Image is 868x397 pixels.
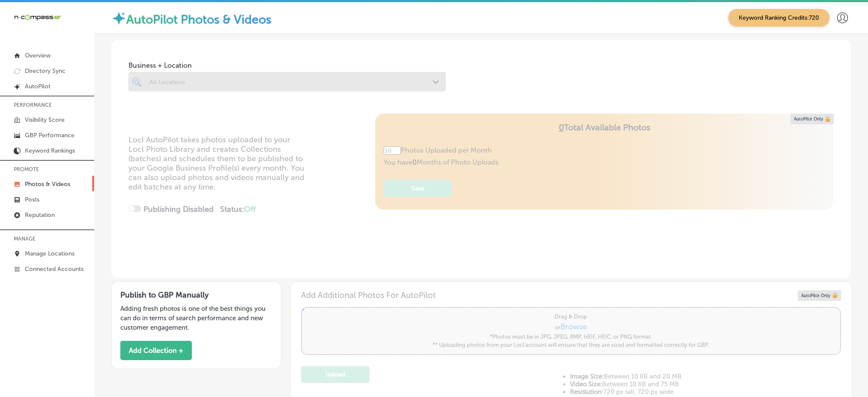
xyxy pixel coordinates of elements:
p: Connected Accounts [25,265,84,273]
h3: Publish to GBP Manually [120,290,272,300]
p: AutoPilot [25,83,51,90]
p: Posts [25,196,39,203]
p: GBP Performance [25,132,75,139]
img: 660ab0bf-5cc7-4cb8-ba1c-48b5ae0f18e60NCTV_CLogo_TV_Black_-500x88.png [14,13,61,21]
span: Keyword Ranking Credits: 720 [728,9,829,27]
p: Keyword Rankings [25,147,75,154]
p: Directory Sync [25,67,66,75]
p: Visibility Score [25,116,65,123]
p: Manage Locations [25,250,75,257]
p: Reputation [25,211,55,219]
p: Overview [25,52,51,59]
img: autopilot-icon [111,11,126,26]
span: Business + Location [128,61,446,69]
button: Add Collection + [120,341,192,360]
p: Photos & Videos [25,180,70,188]
p: Adding fresh photos is one of the best things you can do in terms of search performance and new c... [120,304,272,332]
label: AutoPilot Photos & Videos [126,12,271,27]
